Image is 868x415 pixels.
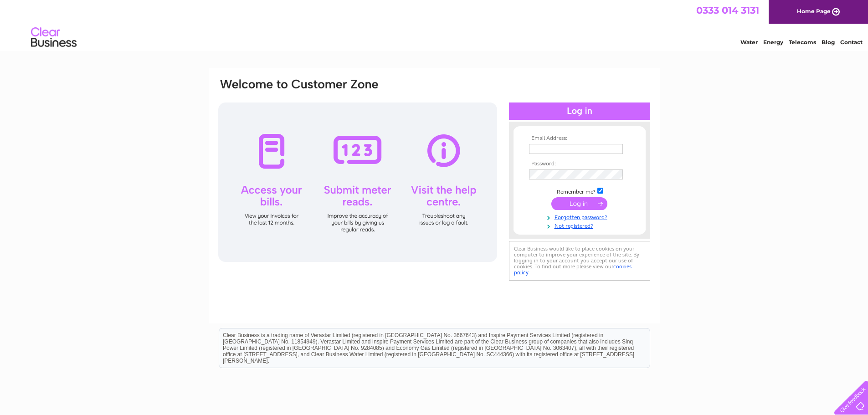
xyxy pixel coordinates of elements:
a: Contact [840,39,863,46]
a: 0333 014 3131 [696,5,759,16]
a: Telecoms [789,39,816,46]
a: Energy [763,39,783,46]
td: Remember me? [527,186,632,195]
div: Clear Business is a trading name of Verastar Limited (registered in [GEOGRAPHIC_DATA] No. 3667643... [219,5,650,44]
div: Clear Business would like to place cookies on your computer to improve your experience of the sit... [509,241,650,281]
input: Submit [551,197,607,210]
a: Not registered? [529,221,632,230]
th: Password: [527,161,632,167]
a: Forgotten password? [529,212,632,221]
img: logo.png [31,24,77,51]
a: Water [740,39,758,46]
a: Blog [822,39,835,46]
a: cookies policy [514,263,632,276]
th: Email Address: [527,135,632,142]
